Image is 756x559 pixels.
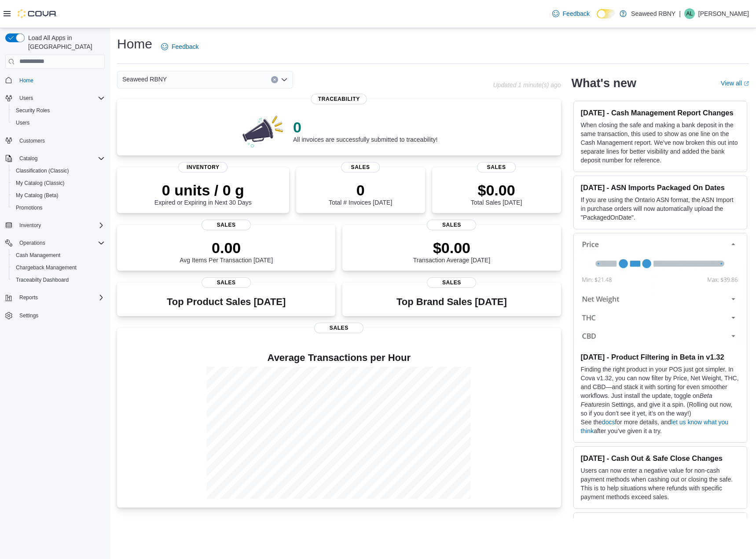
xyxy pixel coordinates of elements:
[16,204,43,211] span: Promotions
[12,190,62,201] a: My Catalog (Beta)
[471,181,522,199] p: $0.00
[16,252,60,259] span: Cash Management
[12,118,33,128] a: Users
[2,219,108,232] button: Inventory
[16,310,105,321] span: Settings
[124,353,554,363] h4: Average Transactions per Hour
[684,8,695,19] div: Adam Linet
[572,76,636,90] h2: What's new
[16,238,105,248] span: Operations
[19,239,45,246] span: Operations
[581,454,740,463] h3: [DATE] - Cash Out & Safe Close Changes
[19,312,38,319] span: Settings
[12,202,46,213] a: Promotions
[12,262,105,273] span: Chargeback Management
[293,118,437,136] p: 0
[679,8,681,19] p: |
[16,264,77,271] span: Chargeback Management
[19,95,33,102] span: Users
[12,178,68,188] a: My Catalog (Classic)
[19,77,33,84] span: Home
[16,136,48,146] a: Customers
[2,92,108,104] button: Users
[311,94,367,104] span: Traceability
[180,239,273,257] p: 0.00
[12,178,105,188] span: My Catalog (Classic)
[329,181,392,199] p: 0
[12,165,105,176] span: Classification (Classic)
[293,118,437,143] div: All invoices are successfully submitted to traceability!
[172,42,198,51] span: Feedback
[16,167,69,174] span: Classification (Classic)
[16,276,69,283] span: Traceabilty Dashboard
[5,70,105,345] nav: Complex example
[202,277,251,288] span: Sales
[2,74,108,87] button: Home
[12,250,105,261] span: Cash Management
[413,239,491,264] div: Transaction Average [DATE]
[12,118,105,128] span: Users
[329,181,392,206] div: Total # Invoices [DATE]
[16,93,105,103] span: Users
[19,294,38,301] span: Reports
[549,5,593,22] a: Feedback
[2,134,108,147] button: Customers
[341,162,380,173] span: Sales
[581,418,740,435] p: See the for more details, and after you’ve given it a try.
[2,237,108,249] button: Operations
[427,277,476,288] span: Sales
[413,239,491,257] p: $0.00
[12,105,53,116] a: Security Roles
[686,8,693,19] span: AL
[563,9,590,18] span: Feedback
[581,195,740,222] p: If you are using the Ontario ASN format, the ASN Import in purchase orders will now automatically...
[581,121,740,165] p: When closing the safe and making a bank deposit in the same transaction, this used to show as one...
[12,275,105,285] span: Traceabilty Dashboard
[9,104,108,117] button: Security Roles
[16,180,65,187] span: My Catalog (Classic)
[12,275,72,285] a: Traceabilty Dashboard
[16,310,42,321] a: Settings
[581,353,740,361] h3: [DATE] - Product Filtering in Beta in v1.32
[122,74,167,85] span: Seaweed RBNY
[16,192,59,199] span: My Catalog (Beta)
[16,75,105,86] span: Home
[154,181,252,206] div: Expired or Expiring in Next 30 Days
[158,38,202,55] a: Feedback
[117,35,152,53] h1: Home
[698,8,749,19] p: [PERSON_NAME]
[721,80,749,87] a: View allExternal link
[16,135,105,146] span: Customers
[9,117,108,129] button: Users
[202,220,251,230] span: Sales
[12,250,64,261] a: Cash Management
[493,81,561,88] p: Updated 1 minute(s) ago
[19,137,45,144] span: Customers
[16,220,44,231] button: Inventory
[2,291,108,304] button: Reports
[19,222,41,229] span: Inventory
[9,261,108,274] button: Chargeback Management
[602,419,615,426] a: docs
[9,202,108,214] button: Promotions
[16,107,50,114] span: Security Roles
[9,189,108,202] button: My Catalog (Beta)
[581,466,740,501] p: Users can now enter a negative value for non-cash payment methods when cashing out or closing the...
[16,292,105,303] span: Reports
[631,8,675,19] p: Seaweed RBNY
[396,297,507,307] h3: Top Brand Sales [DATE]
[12,190,105,201] span: My Catalog (Beta)
[281,76,288,83] button: Open list of options
[12,105,105,116] span: Security Roles
[240,113,286,148] img: 0
[167,297,286,307] h3: Top Product Sales [DATE]
[19,155,37,162] span: Catalog
[477,162,516,173] span: Sales
[471,181,522,206] div: Total Sales [DATE]
[12,202,105,213] span: Promotions
[178,162,228,173] span: Inventory
[16,153,41,164] button: Catalog
[581,108,740,117] h3: [DATE] - Cash Management Report Changes
[25,33,105,51] span: Load All Apps in [GEOGRAPHIC_DATA]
